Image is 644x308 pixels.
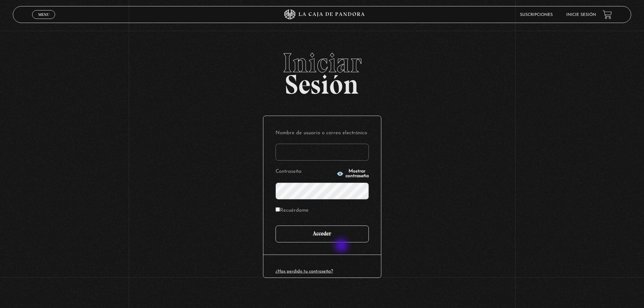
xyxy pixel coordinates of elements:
label: Contraseña [276,167,335,177]
h2: Sesión [13,49,631,93]
a: ¿Has perdido tu contraseña? [276,269,333,274]
label: Nombre de usuario o correo electrónico [276,128,369,139]
span: Cerrar [36,18,52,23]
span: Iniciar [13,49,631,76]
button: Mostrar contraseña [337,169,369,179]
input: Acceder [276,226,369,242]
span: Mostrar contraseña [345,169,369,179]
label: Recuérdame [276,206,309,216]
input: Recuérdame [276,207,280,212]
span: Menu [38,13,49,17]
a: View your shopping cart [603,10,612,19]
a: Suscripciones [520,13,553,17]
a: Inicie sesión [566,13,596,17]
